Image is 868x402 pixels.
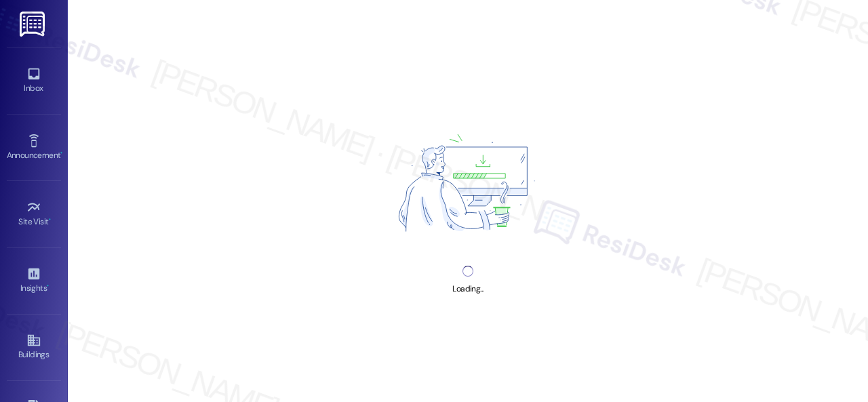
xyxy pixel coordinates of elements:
a: Buildings [7,329,61,365]
div: Loading... [452,282,483,296]
img: ResiDesk Logo [20,12,47,37]
a: Site Visit • [7,196,61,233]
span: • [47,281,49,291]
a: Inbox [7,62,61,99]
span: • [49,215,51,224]
a: Insights • [7,262,61,299]
span: • [60,148,62,158]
